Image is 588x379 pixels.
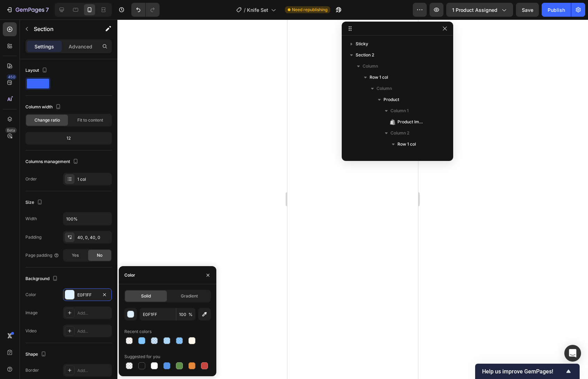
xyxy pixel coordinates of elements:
[25,157,80,167] div: Columns management
[397,141,416,148] span: Row 1 col
[77,234,110,241] div: 40, 0, 40, 0
[124,328,152,335] div: Recent colors
[25,252,59,258] div: Page padding
[25,66,49,75] div: Layout
[363,63,378,70] span: Column
[181,293,198,299] span: Gradient
[3,3,52,17] button: 7
[69,43,92,50] p: Advanced
[77,292,98,298] div: E0F1FF
[77,368,110,374] div: Add...
[7,74,17,80] div: 450
[25,350,48,359] div: Shape
[25,367,39,373] div: Border
[27,133,110,143] div: 12
[356,40,368,47] span: Sticky
[131,3,160,17] div: Undo/Redo
[72,252,79,258] span: Yes
[390,107,409,114] span: Column 1
[247,6,268,14] span: Knife Set
[46,6,49,14] p: 7
[77,328,110,334] div: Add...
[124,354,160,360] div: Suggested for you
[34,25,91,33] p: Section
[397,118,424,125] span: Product Images
[25,216,37,222] div: Width
[452,6,497,14] span: 1 product assigned
[548,6,565,14] div: Publish
[482,368,564,375] span: Help us improve GemPages!
[25,292,36,298] div: Color
[564,345,581,362] div: Open Intercom Messenger
[97,252,102,258] span: No
[77,176,110,183] div: 1 col
[25,234,41,240] div: Padding
[25,274,59,284] div: Background
[516,3,539,17] button: Save
[292,7,327,13] span: Need republishing
[63,212,111,225] input: Auto
[25,102,62,112] div: Column width
[5,127,17,133] div: Beta
[25,310,38,316] div: Image
[542,3,571,17] button: Publish
[404,152,420,159] span: Column
[384,96,399,103] span: Product
[356,52,374,59] span: Section 2
[377,85,392,92] span: Column
[188,311,193,318] span: %
[390,130,409,137] span: Column 2
[244,6,246,14] span: /
[141,293,151,299] span: Solid
[446,3,513,17] button: 1 product assigned
[140,308,176,320] input: Eg: FFFFFF
[34,43,54,50] p: Settings
[25,328,37,334] div: Video
[370,74,388,81] span: Row 1 col
[77,117,103,123] span: Fit to content
[25,198,44,207] div: Size
[25,176,37,182] div: Order
[124,272,135,278] div: Color
[34,117,60,123] span: Change ratio
[522,7,533,13] span: Save
[287,20,418,379] iframe: Design area
[77,310,110,316] div: Add...
[482,367,573,376] button: Show survey - Help us improve GemPages!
